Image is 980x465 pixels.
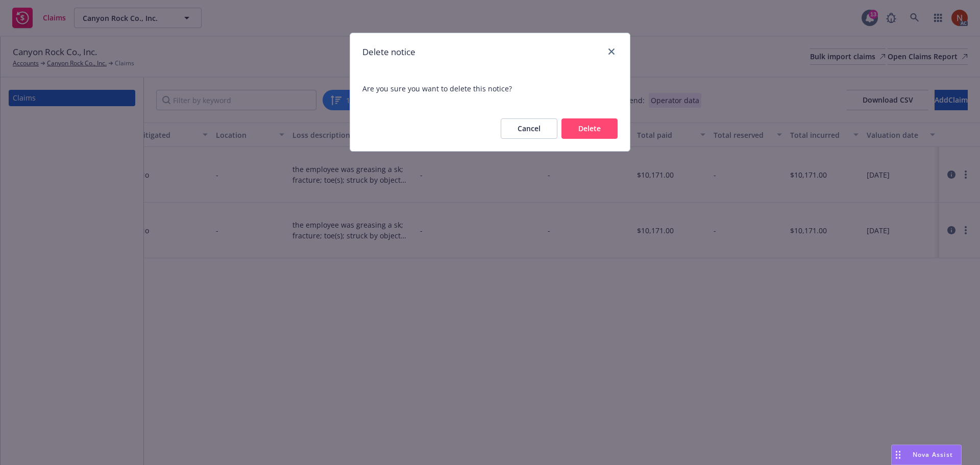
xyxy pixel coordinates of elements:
a: close [605,45,618,58]
h1: Delete notice [362,45,415,59]
button: Cancel [501,118,557,139]
button: Delete [561,118,618,139]
span: Are you sure you want to delete this notice? [362,83,618,94]
button: Nova Assist [891,445,962,465]
span: Nova Assist [913,450,953,459]
div: Drag to move [892,445,904,464]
